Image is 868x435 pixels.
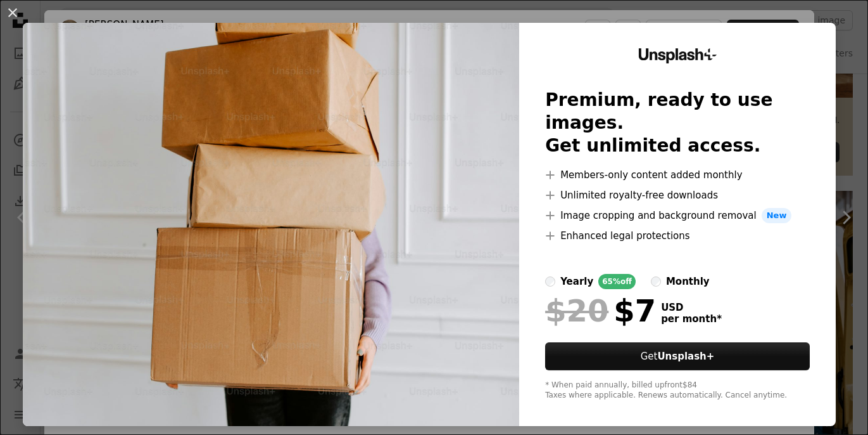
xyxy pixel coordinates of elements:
strong: Unsplash+ [657,351,714,362]
div: monthly [666,274,710,289]
span: USD [661,302,722,313]
span: per month * [661,313,722,325]
span: $20 [545,294,608,327]
li: Members-only content added monthly [545,167,810,183]
input: yearly65%off [545,276,555,287]
div: $7 [545,294,656,327]
span: New [762,208,792,223]
div: yearly [560,274,593,289]
li: Image cropping and background removal [545,208,810,223]
div: 65% off [598,274,636,289]
h2: Premium, ready to use images. Get unlimited access. [545,89,810,157]
div: * When paid annually, billed upfront $84 Taxes where applicable. Renews automatically. Cancel any... [545,380,810,401]
input: monthly [651,276,661,287]
li: Enhanced legal protections [545,228,810,243]
li: Unlimited royalty-free downloads [545,188,810,203]
button: GetUnsplash+ [545,342,810,370]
